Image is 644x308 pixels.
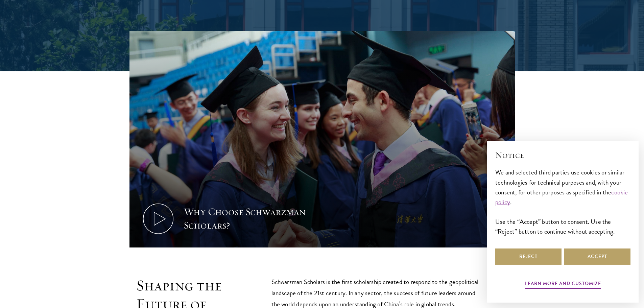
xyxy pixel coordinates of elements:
[129,31,515,247] button: Why Choose Schwarzman Scholars?
[495,187,628,207] a: cookie policy
[495,149,630,161] h2: Notice
[525,279,601,290] button: Learn more and customize
[564,248,630,265] button: Accept
[495,167,630,236] div: We and selected third parties use cookies or similar technologies for technical purposes and, wit...
[495,248,562,265] button: Reject
[184,205,309,232] div: Why Choose Schwarzman Scholars?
